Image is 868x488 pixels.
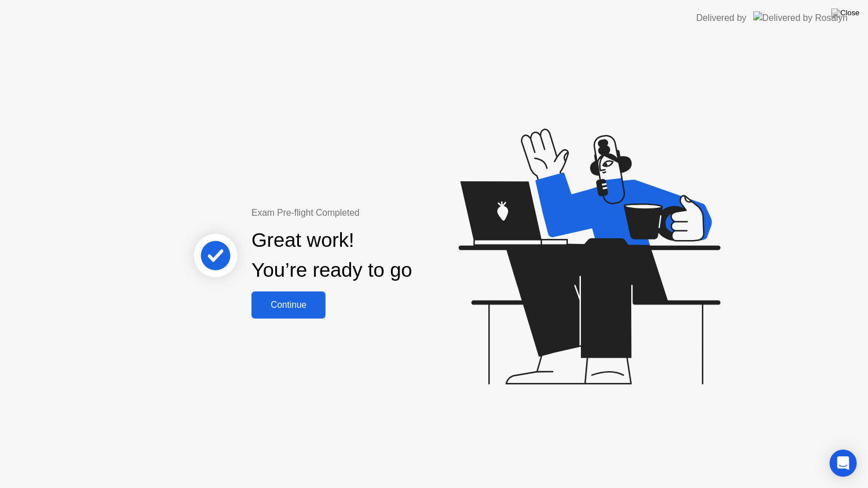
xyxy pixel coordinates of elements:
[696,11,747,25] div: Delivered by
[753,11,848,24] img: Delivered by Rosalyn
[251,206,485,220] div: Exam Pre-flight Completed
[251,225,412,285] div: Great work! You’re ready to go
[255,300,322,310] div: Continue
[831,8,860,18] img: Close
[830,450,857,477] div: Open Intercom Messenger
[251,291,325,319] button: Continue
